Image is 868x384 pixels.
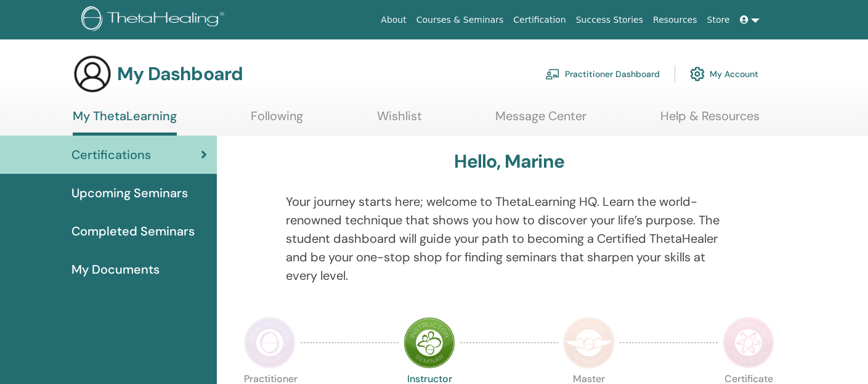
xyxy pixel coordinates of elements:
[81,6,229,34] img: logo.png
[286,192,733,285] p: Your journey starts here; welcome to ThetaLearning HQ. Learn the world-renowned technique that sh...
[690,60,758,88] a: My Account
[251,108,303,133] a: Following
[495,108,586,133] a: Message Center
[244,317,296,369] img: Practitioner
[412,9,509,31] a: Courses & Seminars
[702,9,735,31] a: Store
[71,184,188,202] span: Upcoming Seminars
[404,317,455,369] img: Instructor
[660,108,760,133] a: Help & Resources
[71,260,160,279] span: My Documents
[71,145,151,164] span: Certifications
[454,150,564,173] h3: Hello, Marine
[545,68,560,80] img: chalkboard-teacher.svg
[690,63,705,84] img: cog.svg
[71,222,195,240] span: Completed Seminars
[723,317,774,369] img: Certificate of Science
[377,108,422,133] a: Wishlist
[508,9,570,31] a: Certification
[117,63,243,85] h3: My Dashboard
[648,9,702,31] a: Resources
[571,9,648,31] a: Success Stories
[73,108,177,136] a: My ThetaLearning
[73,54,112,94] img: generic-user-icon.jpg
[563,317,615,369] img: Master
[545,60,660,88] a: Practitioner Dashboard
[376,9,411,31] a: About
